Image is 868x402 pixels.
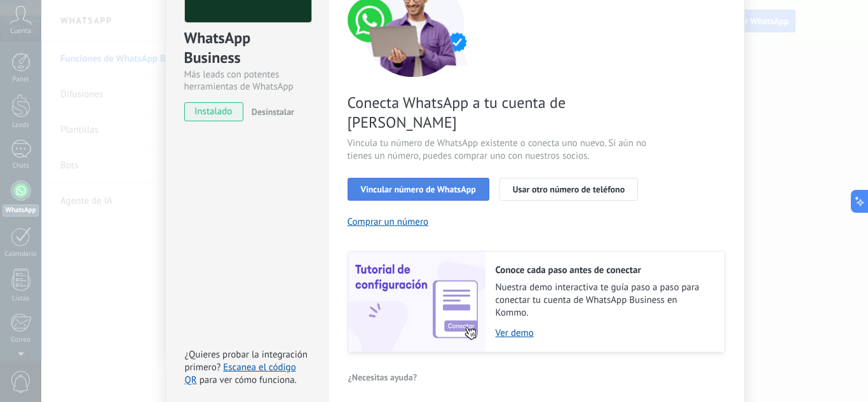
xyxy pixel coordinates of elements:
[184,69,309,93] div: Más leads con potentes herramientas de WhatsApp
[200,374,297,386] span: para ver cómo funciona.
[496,327,712,339] a: Ver demo
[185,102,243,121] span: instalado
[348,137,650,163] span: Vincula tu número de WhatsApp existente o conecta uno nuevo. Si aún no tienes un número, puedes c...
[348,368,418,387] button: ¿Necesitas ayuda?
[348,216,429,228] button: Comprar un número
[252,106,294,117] span: Desinstalar
[184,28,309,69] div: WhatsApp Business
[499,178,638,201] button: Usar otro número de teléfono
[513,185,625,194] span: Usar otro número de teléfono
[361,185,476,194] span: Vincular número de WhatsApp
[496,264,712,276] h2: Conoce cada paso antes de conectar
[348,373,417,382] span: ¿Necesitas ayuda?
[348,178,489,201] button: Vincular número de WhatsApp
[185,349,308,373] span: ¿Quieres probar la integración primero?
[185,361,296,386] a: Escanea el código QR
[247,102,294,121] button: Desinstalar
[496,281,712,319] span: Nuestra demo interactiva te guía paso a paso para conectar tu cuenta de WhatsApp Business en Kommo.
[348,93,650,132] span: Conecta WhatsApp a tu cuenta de [PERSON_NAME]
